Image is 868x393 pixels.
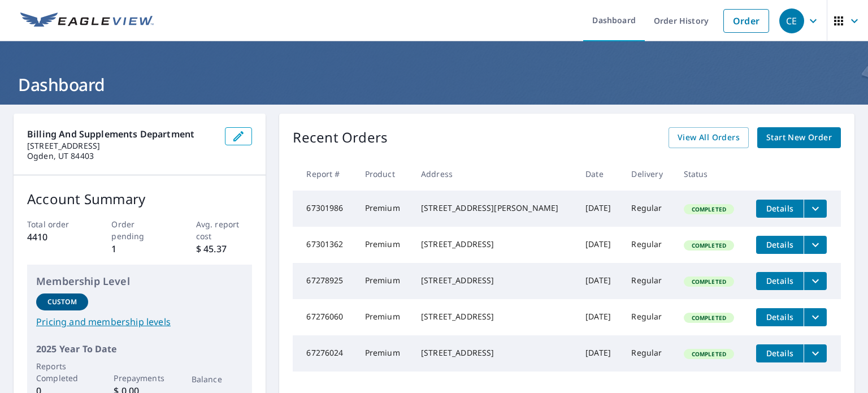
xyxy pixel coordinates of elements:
span: Details [763,348,797,359]
button: filesDropdownBtn-67301986 [804,200,827,218]
a: Order [723,9,769,33]
td: Regular [622,263,674,299]
p: Reports Completed [36,360,88,384]
a: Pricing and membership levels [36,315,243,329]
td: Premium [356,191,412,227]
button: filesDropdownBtn-67276060 [804,308,827,326]
p: Order pending [111,218,168,242]
h1: Dashboard [14,73,854,96]
td: [DATE] [576,299,622,335]
img: EV Logo [20,12,154,29]
th: Report # [293,157,355,191]
p: 1 [111,242,168,256]
span: Completed [685,314,733,322]
td: [DATE] [576,227,622,263]
p: Prepayments [114,372,166,384]
td: [DATE] [576,335,622,372]
span: Details [763,239,797,250]
span: Start New Order [766,131,832,145]
td: [DATE] [576,191,622,227]
th: Delivery [622,157,674,191]
span: Details [763,203,797,214]
td: Premium [356,299,412,335]
a: Start New Order [757,127,841,148]
button: filesDropdownBtn-67276024 [804,344,827,362]
p: Billing and Supplements Department [27,127,216,141]
p: Recent Orders [293,127,388,148]
span: Details [763,312,797,322]
td: 67276024 [293,335,355,372]
p: Total order [27,218,84,230]
button: detailsBtn-67301986 [756,200,804,218]
p: [STREET_ADDRESS] [27,141,216,151]
th: Product [356,157,412,191]
td: 67278925 [293,263,355,299]
button: detailsBtn-67276060 [756,308,804,326]
td: Premium [356,335,412,372]
button: filesDropdownBtn-67278925 [804,272,827,290]
th: Address [412,157,576,191]
span: Completed [685,205,733,213]
td: Regular [622,299,674,335]
td: [DATE] [576,263,622,299]
td: Regular [622,191,674,227]
td: Premium [356,263,412,299]
button: detailsBtn-67301362 [756,236,804,254]
div: CE [779,8,804,33]
p: $ 45.37 [196,242,253,256]
button: detailsBtn-67276024 [756,344,804,362]
span: Completed [685,278,733,286]
p: Membership Level [36,274,243,289]
p: Avg. report cost [196,218,253,242]
span: Details [763,275,797,286]
p: Custom [47,297,77,307]
td: 67301362 [293,227,355,263]
p: 4410 [27,230,84,244]
div: [STREET_ADDRESS] [421,311,567,322]
td: 67301986 [293,191,355,227]
button: filesDropdownBtn-67301362 [804,236,827,254]
p: 2025 Year To Date [36,342,243,356]
div: [STREET_ADDRESS] [421,347,567,359]
th: Date [576,157,622,191]
p: Ogden, UT 84403 [27,151,216,161]
td: Premium [356,227,412,263]
td: 67276060 [293,299,355,335]
div: [STREET_ADDRESS][PERSON_NAME] [421,202,567,214]
div: [STREET_ADDRESS] [421,275,567,286]
span: View All Orders [678,131,740,145]
td: Regular [622,227,674,263]
a: View All Orders [669,127,749,148]
button: detailsBtn-67278925 [756,272,804,290]
span: Completed [685,241,733,249]
p: Account Summary [27,189,252,209]
div: [STREET_ADDRESS] [421,239,567,250]
p: Balance [192,373,244,385]
th: Status [675,157,747,191]
td: Regular [622,335,674,372]
span: Completed [685,350,733,358]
